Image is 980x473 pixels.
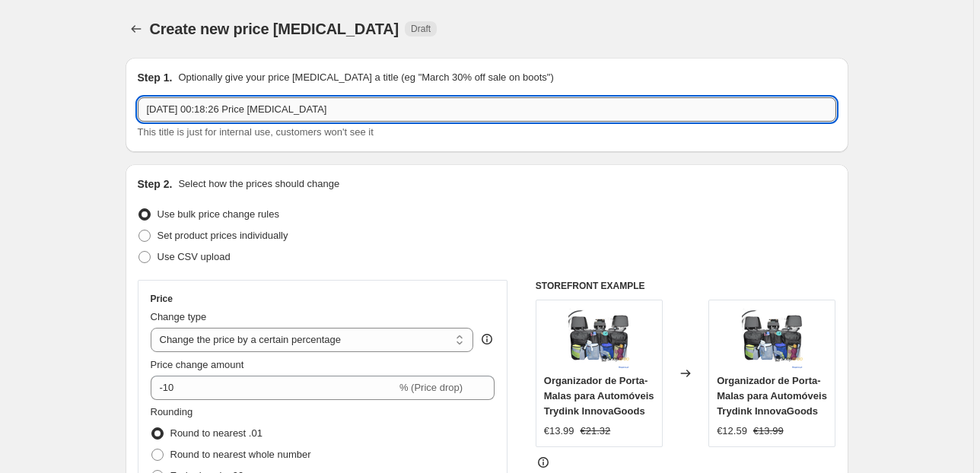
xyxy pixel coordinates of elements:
[138,176,173,192] h2: Step 2.
[717,375,827,417] span: Organizador de Porta-Malas para Automóveis Trydink InnovaGoods
[581,424,611,439] strike: €21.32
[544,375,654,417] span: Organizador de Porta-Malas para Automóveis Trydink InnovaGoods
[151,359,244,370] span: Price change amount
[151,293,173,305] h3: Price
[138,70,173,85] h2: Step 1.
[178,176,339,192] p: Select how the prices should change
[157,208,279,220] span: Use bulk price change rules
[157,230,288,241] span: Set product prices individually
[151,406,193,417] span: Rounding
[170,427,262,439] span: Round to nearest .01
[151,311,207,322] span: Change type
[717,424,747,439] div: €12.59
[399,382,463,393] span: % (Price drop)
[742,308,803,369] img: organizador-de-porta-malas-para-automoveis-trydink-innovagoods-603_80x.webp
[479,332,495,347] div: help
[151,376,396,400] input: -15
[138,97,836,122] input: 30% off holiday sale
[536,280,836,292] h6: STOREFRONT EXAMPLE
[753,424,784,439] strike: €13.99
[138,126,374,138] span: This title is just for internal use, customers won't see it
[178,70,553,85] p: Optionally give your price [MEDICAL_DATA] a title (eg "March 30% off sale on boots")
[568,308,629,369] img: organizador-de-porta-malas-para-automoveis-trydink-innovagoods-603_80x.webp
[170,449,311,460] span: Round to nearest whole number
[544,424,574,439] div: €13.99
[411,23,431,35] span: Draft
[126,18,147,40] button: Price change jobs
[157,251,231,262] span: Use CSV upload
[150,21,399,37] span: Create new price [MEDICAL_DATA]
